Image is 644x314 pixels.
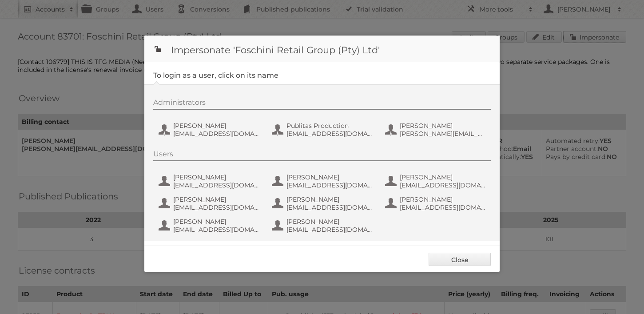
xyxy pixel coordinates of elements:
span: [PERSON_NAME] [400,173,486,181]
legend: To login as a user, click on its name [153,71,278,79]
span: [EMAIL_ADDRESS][DOMAIN_NAME] [173,203,259,211]
h1: Impersonate 'Foschini Retail Group (Pty) Ltd' [144,36,500,62]
a: Close [429,253,491,266]
span: [EMAIL_ADDRESS][DOMAIN_NAME] [400,181,486,189]
button: [PERSON_NAME] [PERSON_NAME][EMAIL_ADDRESS][DOMAIN_NAME] [384,121,489,139]
span: [EMAIL_ADDRESS][DOMAIN_NAME] [286,226,373,234]
button: Publitas Production [EMAIL_ADDRESS][DOMAIN_NAME] [271,121,375,139]
span: Publitas Production [286,122,373,130]
div: Administrators [153,98,491,110]
span: [PERSON_NAME] [400,195,486,203]
span: [PERSON_NAME] [286,195,373,203]
button: [PERSON_NAME] [EMAIL_ADDRESS][DOMAIN_NAME] [158,217,262,235]
button: [PERSON_NAME] [EMAIL_ADDRESS][DOMAIN_NAME] [384,195,489,212]
span: [PERSON_NAME] [173,122,259,130]
button: [PERSON_NAME] [EMAIL_ADDRESS][DOMAIN_NAME] [271,195,375,212]
span: [EMAIL_ADDRESS][DOMAIN_NAME] [173,181,259,189]
button: [PERSON_NAME] [EMAIL_ADDRESS][DOMAIN_NAME] [158,195,262,212]
span: [EMAIL_ADDRESS][DOMAIN_NAME] [286,181,373,189]
button: [PERSON_NAME] [EMAIL_ADDRESS][DOMAIN_NAME] [158,172,262,190]
span: [EMAIL_ADDRESS][DOMAIN_NAME] [173,226,259,234]
span: [PERSON_NAME] [173,218,259,226]
div: Users [153,150,491,161]
button: [PERSON_NAME] [EMAIL_ADDRESS][DOMAIN_NAME] [271,217,375,235]
span: [EMAIL_ADDRESS][DOMAIN_NAME] [173,130,259,138]
span: [PERSON_NAME] [173,195,259,203]
button: [PERSON_NAME] [EMAIL_ADDRESS][DOMAIN_NAME] [384,172,489,190]
button: [PERSON_NAME] [EMAIL_ADDRESS][DOMAIN_NAME] [158,121,262,139]
span: [PERSON_NAME] [400,122,486,130]
span: [PERSON_NAME] [286,173,373,181]
button: [PERSON_NAME] [EMAIL_ADDRESS][DOMAIN_NAME] [271,172,375,190]
span: [EMAIL_ADDRESS][DOMAIN_NAME] [286,203,373,211]
span: [PERSON_NAME] [173,173,259,181]
span: [PERSON_NAME][EMAIL_ADDRESS][DOMAIN_NAME] [400,130,486,138]
span: [EMAIL_ADDRESS][DOMAIN_NAME] [286,130,373,138]
span: [PERSON_NAME] [286,218,373,226]
span: [EMAIL_ADDRESS][DOMAIN_NAME] [400,203,486,211]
